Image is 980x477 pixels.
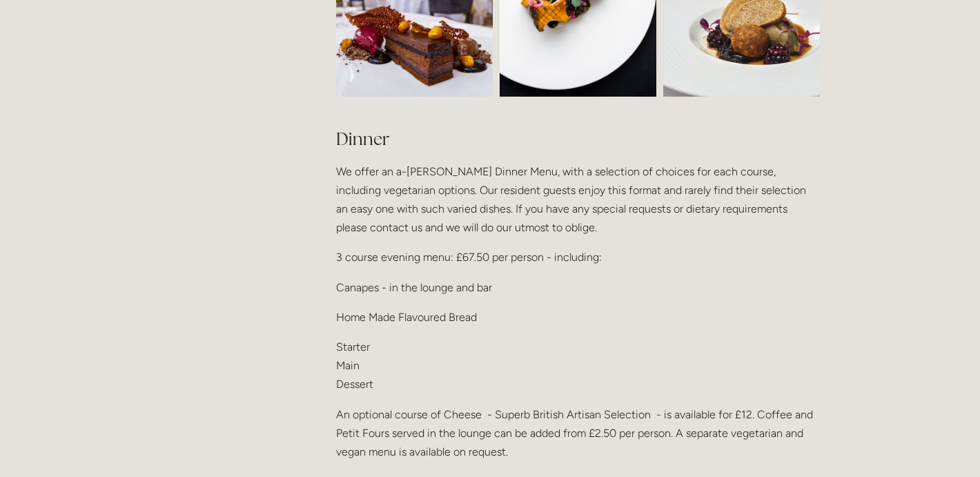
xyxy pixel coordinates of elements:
h2: Dinner [336,127,820,151]
p: Canapes - in the lounge and bar [336,278,820,297]
p: We offer an a-[PERSON_NAME] Dinner Menu, with a selection of choices for each course, including v... [336,162,820,237]
p: Home Made Flavoured Bread [336,308,820,327]
p: 3 course evening menu: £67.50 per person - including: [336,248,820,266]
p: Starter Main Dessert [336,338,820,394]
p: An optional course of Cheese - Superb British Artisan Selection - is available for £12. Coffee an... [336,405,820,462]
